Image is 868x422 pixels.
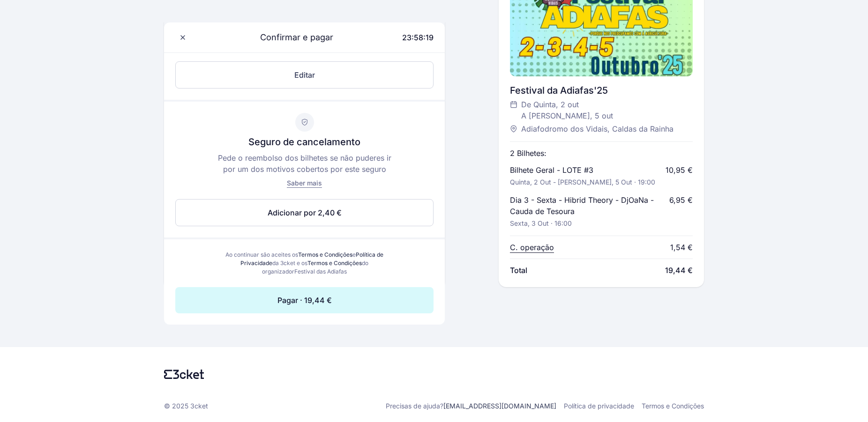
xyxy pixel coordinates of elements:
span: 23:58:19 [402,33,434,42]
p: Precisas de ajuda? [386,401,556,411]
p: © 2025 3cket [164,401,208,411]
span: Adicionar por 2,40 € [268,207,342,218]
p: Dia 3 - Sexta - Hibrid Theory - DjOaNa - Cauda de Tesoura [510,194,660,217]
div: 10,95 € [666,164,693,176]
span: Festival das Adiafas [294,268,347,275]
button: Adicionar por 2,40 € [175,199,434,226]
a: Termos e Condições [642,401,704,411]
a: [EMAIL_ADDRESS][DOMAIN_NAME] [443,402,556,410]
p: Quinta, 2 out - [PERSON_NAME], 5 out · 19:00 [510,178,655,187]
a: Termos e Condições [307,259,362,267]
span: Adiafodromo dos Vidais, Caldas da Rainha [521,123,673,134]
button: Editar [175,61,434,89]
button: Pagar · 19,44 € [175,287,434,313]
p: C. operação [510,242,554,253]
span: Saber mais [287,179,322,187]
p: 2 Bilhetes: [510,148,546,159]
a: Termos e Condições [298,251,352,258]
p: Sexta, 3 out · 16:00 [510,219,572,228]
span: De Quinta, 2 out A [PERSON_NAME], 5 out [521,99,613,121]
div: Ao continuar são aceites os e da 3cket e os do organizador [217,251,392,276]
div: 1,54 € [670,242,693,253]
span: Pagar · 19,44 € [277,295,332,306]
span: Total [510,265,527,276]
div: Festival da Adiafas'25 [510,84,693,97]
div: 6,95 € [669,194,693,206]
a: Política de privacidade [564,401,634,411]
p: Pede o reembolso dos bilhetes se não puderes ir por um dos motivos cobertos por este seguro [215,152,395,175]
span: 19,44 € [665,265,693,276]
span: Confirmar e pagar [249,31,333,44]
p: Bilhete Geral - LOTE #3 [510,164,593,176]
p: Seguro de cancelamento [248,135,360,148]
